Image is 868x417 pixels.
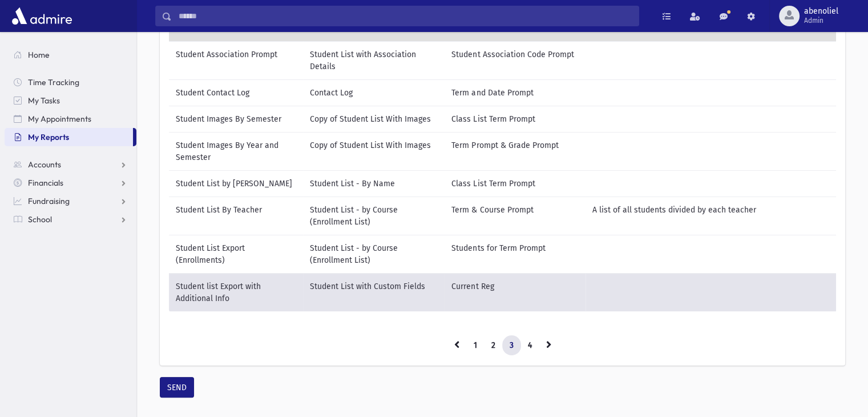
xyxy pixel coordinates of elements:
[28,95,60,106] span: My Tasks
[303,106,445,132] td: Copy of Student List With Images
[303,79,445,106] td: Contact Log
[520,335,539,356] a: 4
[5,110,136,128] a: My Appointments
[5,73,136,91] a: Time Tracking
[445,106,585,132] td: Class List Term Prompt
[28,178,63,188] span: Financials
[586,197,837,235] td: A list of all students divided by each teacher
[303,197,445,235] td: Student List - by Course (Enrollment List)
[303,273,445,312] td: Student List with Custom Fields
[28,77,79,87] span: Time Tracking
[28,159,61,170] span: Accounts
[169,79,303,106] td: Student Contact Log
[28,114,91,124] span: My Appointments
[169,170,303,197] td: Student List by [PERSON_NAME]
[28,50,50,60] span: Home
[445,132,585,170] td: Term Prompt & Grade Prompt
[303,132,445,170] td: Copy of Student List With Images
[502,335,521,356] a: 3
[172,6,639,26] input: Search
[5,128,133,146] a: My Reports
[445,41,585,79] td: Student Association Code Prompt
[445,197,585,235] td: Term & Course Prompt
[303,170,445,197] td: Student List - By Name
[445,79,585,106] td: Term and Date Prompt
[5,46,136,64] a: Home
[28,196,70,206] span: Fundraising
[466,335,485,356] a: 1
[5,91,136,110] a: My Tasks
[804,16,838,25] span: Admin
[169,132,303,170] td: Student Images By Year and Semester
[804,7,838,16] span: abenoliel
[28,214,52,224] span: School
[169,235,303,273] td: Student List Export (Enrollments)
[445,235,585,273] td: Students for Term Prompt
[9,5,75,27] img: AdmirePro
[160,377,194,398] button: SEND
[169,197,303,235] td: Student List By Teacher
[484,335,503,356] a: 2
[303,235,445,273] td: Student List - by Course (Enrollment List)
[445,170,585,197] td: Class List Term Prompt
[5,155,136,174] a: Accounts
[169,41,303,79] td: Student Association Prompt
[303,41,445,79] td: Student List with Association Details
[28,132,69,142] span: My Reports
[445,273,585,312] td: Current Reg
[5,210,136,228] a: School
[169,273,303,312] td: Student list Export with Additional Info
[5,174,136,192] a: Financials
[169,106,303,132] td: Student Images By Semester
[5,192,136,210] a: Fundraising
